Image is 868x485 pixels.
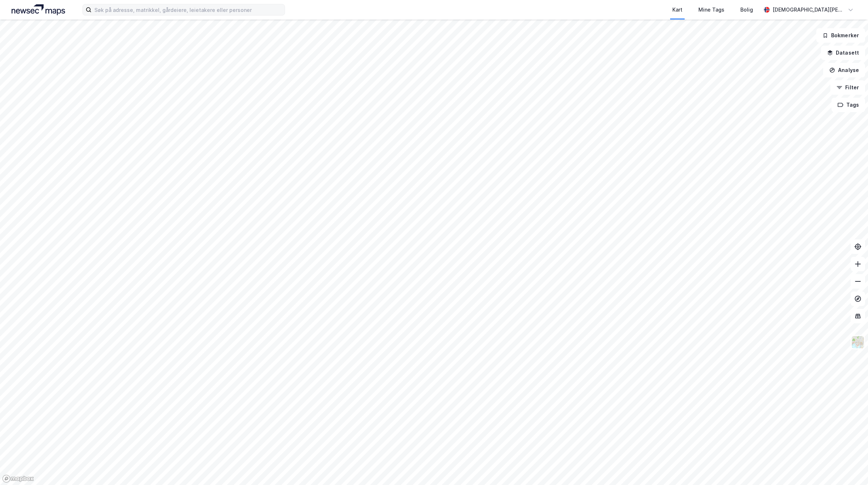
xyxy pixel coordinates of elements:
div: Mine Tags [698,5,724,14]
div: [DEMOGRAPHIC_DATA][PERSON_NAME] [773,5,845,14]
img: logo.a4113a55bc3d86da70a041830d287a7e.svg [12,4,65,15]
div: Bolig [740,5,753,14]
iframe: Chat Widget [832,450,868,485]
div: Kart [672,5,682,14]
input: Søk på adresse, matrikkel, gårdeiere, leietakere eller personer [92,4,285,15]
